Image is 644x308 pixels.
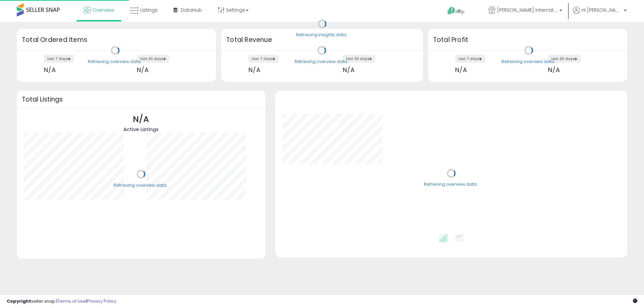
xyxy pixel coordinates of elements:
a: Terms of Use [57,298,86,304]
span: Hi [PERSON_NAME] [582,7,622,13]
div: Retrieving overview data.. [424,182,479,188]
div: Retrieving overview data.. [114,182,168,188]
i: Get Help [447,7,455,15]
strong: Copyright [7,298,31,304]
div: Retrieving overview data.. [294,59,349,65]
a: Privacy Policy [87,298,116,304]
span: DataHub [181,7,202,13]
div: Retrieving overview data.. [501,59,556,65]
span: [PERSON_NAME] International [497,7,557,13]
span: Listings [140,7,158,13]
span: Help [455,9,465,14]
a: Help [442,2,478,22]
a: Hi [PERSON_NAME] [573,7,627,22]
div: seller snap | | [7,298,116,305]
div: Retrieving overview data.. [88,59,143,65]
span: Overview [92,7,114,13]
